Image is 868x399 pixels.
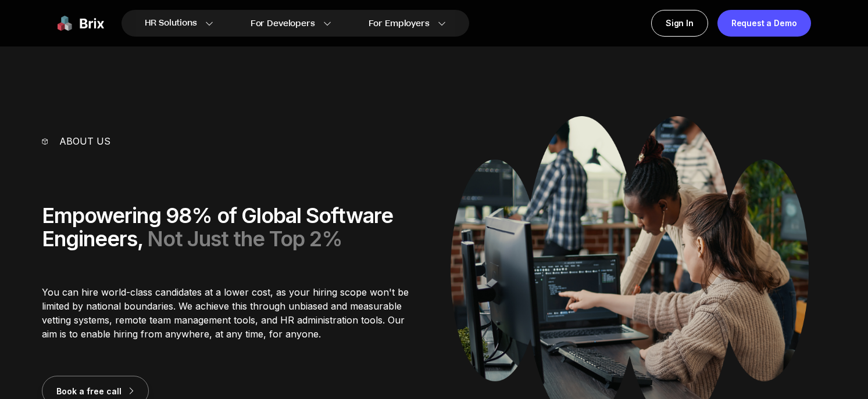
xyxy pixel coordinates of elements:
[369,17,430,30] span: For Employers
[145,14,197,33] span: HR Solutions
[42,138,48,145] img: vector
[42,385,149,397] a: Book a free call
[651,10,708,37] a: Sign In
[59,134,110,148] p: About us
[42,204,417,250] div: Empowering 98% of Global Software Engineers,
[251,17,315,30] span: For Developers
[717,10,811,37] a: Request a Demo
[42,285,417,341] p: You can hire world-class candidates at a lower cost, as your hiring scope won't be limited by nat...
[147,226,342,251] span: Not Just the Top 2%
